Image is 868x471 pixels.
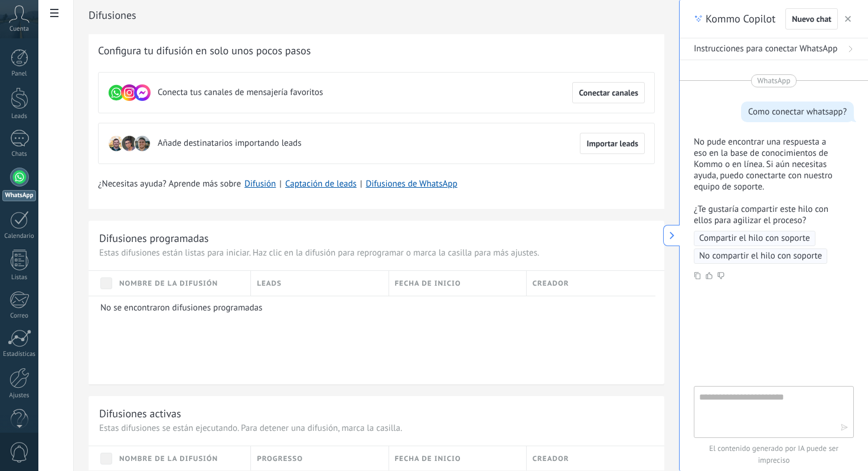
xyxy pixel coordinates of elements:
[121,135,138,152] img: leadIcon
[2,274,37,282] div: Listas
[99,407,181,420] div: Difusiones activas
[158,87,323,99] span: Conecta tus canales de mensajería favoritos
[2,151,37,158] div: Chats
[579,89,638,97] span: Conectar canales
[285,178,357,189] a: Captación de leads
[98,178,241,190] span: ¿Necesitas ayuda? Aprende más sobre
[533,278,569,289] span: Creador
[395,278,461,289] span: Fecha de inicio
[119,278,218,289] span: Nombre de la difusión
[100,302,647,313] p: No se encontraron difusiones programadas
[792,15,831,23] span: Nuevo chat
[244,178,276,189] a: Difusión
[89,4,664,27] h2: Difusiones
[134,135,151,152] img: leadIcon
[706,12,775,26] span: Kommo Copilot
[158,138,301,149] span: Añade destinatarios importando leads
[586,139,638,148] span: Importar leads
[572,82,645,103] button: Conectar canales
[99,423,654,434] p: Estas difusiones se están ejecutando. Para detener una difusión, marca la casilla.
[533,453,569,465] span: Creador
[2,233,37,240] div: Calendario
[98,44,311,58] span: Configura tu difusión en solo unos pocos pasos
[2,113,37,120] div: Leads
[98,178,655,190] div: | |
[257,453,303,465] span: Progresso
[257,278,282,289] span: Leads
[395,453,461,465] span: Fecha de inicio
[694,43,837,55] span: Instrucciones para conectar WhatsApp
[108,135,125,152] img: leadIcon
[694,248,827,264] button: No compartir el hilo con soporte
[366,178,457,189] a: Difusiones de WhatsApp
[2,392,37,400] div: Ajustes
[694,204,840,226] p: ¿Te gustaría compartir este hilo con ellos para agilizar el proceso?
[580,133,645,154] button: Importar leads
[2,70,37,78] div: Panel
[694,443,854,466] span: El contenido generado por IA puede ser impreciso
[119,453,218,465] span: Nombre de la difusión
[9,25,29,33] span: Cuenta
[2,312,37,320] div: Correo
[2,351,37,358] div: Estadísticas
[680,38,868,60] button: Instrucciones para conectar WhatsApp
[99,247,654,259] p: Estas difusiones están listas para iniciar. Haz clic en la difusión para reprogramar o marca la c...
[2,190,36,201] div: WhatsApp
[699,250,822,262] span: No compartir el hilo con soporte
[758,75,791,87] span: WhatsApp
[748,106,847,117] div: Como conectar whatsapp?
[694,136,840,192] p: No pude encontrar una respuesta a eso en la base de conocimientos de Kommo o en línea. Si aún nec...
[694,231,815,246] button: Compartir el hilo con soporte
[99,231,208,245] div: Difusiones programadas
[699,233,810,244] span: Compartir el hilo con soporte
[785,8,838,30] button: Nuevo chat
